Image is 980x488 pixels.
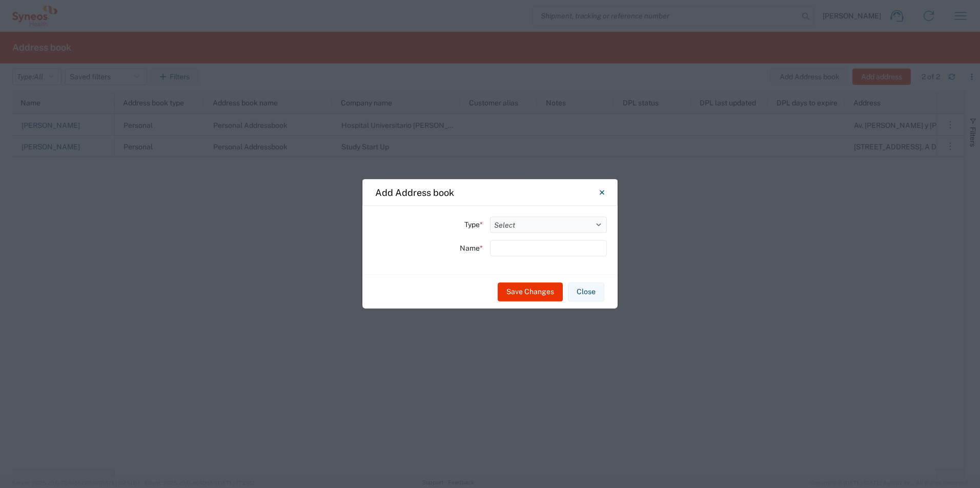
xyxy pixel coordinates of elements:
h4: Add Address book [375,186,454,199]
label: Type [464,216,483,233]
button: Close [568,282,604,301]
label: Name [460,240,483,256]
button: Save Changes [498,282,563,301]
button: Close [589,180,614,205]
